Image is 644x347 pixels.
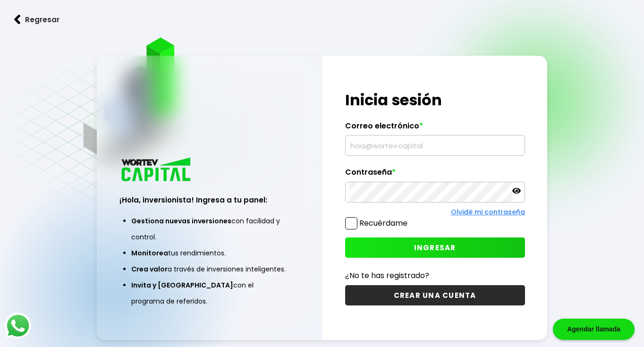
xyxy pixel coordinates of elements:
[345,121,525,135] label: Correo electrónico
[119,156,194,184] img: logo_wortev_capital
[359,218,407,229] label: Recuérdame
[131,261,288,277] li: a través de inversiones inteligentes.
[131,213,288,245] li: con facilidad y control.
[349,135,521,155] input: hola@wortev.capital
[131,216,231,226] span: Gestiona nuevas inversiones
[131,248,168,258] span: Monitorea
[131,245,288,261] li: tus rendimientos.
[345,285,525,305] button: CREAR UNA CUENTA
[5,313,31,339] img: logos_whatsapp-icon.242b2217.svg
[131,277,288,309] li: con el programa de referidos.
[131,264,168,274] span: Crea valor
[345,168,525,182] label: Contraseña
[553,319,635,340] div: Agendar llamada
[345,270,525,305] a: ¿No te has registrado?CREAR UNA CUENTA
[345,89,525,111] h1: Inicia sesión
[131,280,233,290] span: Invita y [GEOGRAPHIC_DATA]
[119,195,299,205] h3: ¡Hola, inversionista! Ingresa a tu panel:
[451,207,525,217] a: Olvidé mi contraseña
[345,270,525,281] p: ¿No te has registrado?
[414,243,456,253] span: INGRESAR
[345,237,525,258] button: INGRESAR
[14,15,21,25] img: flecha izquierda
